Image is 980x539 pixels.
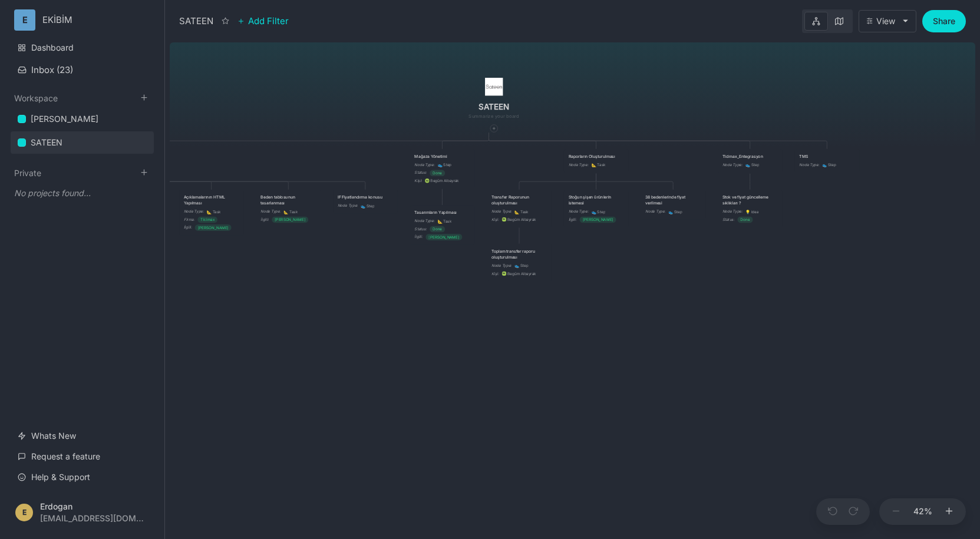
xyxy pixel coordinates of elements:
[428,234,459,240] span: [PERSON_NAME]
[430,178,458,184] div: Begüm Albayrak
[745,162,760,168] span: Step
[491,263,512,269] div: Node Type :
[14,9,150,31] button: EEKİBİM
[722,209,743,214] div: Node Type :
[822,163,828,167] i: 👟
[414,218,434,224] div: Node Type :
[487,190,552,227] div: Transfer Raporunun oluşturulmasıNode Type:📐TaskKişi:BABegüm Albayrak
[876,16,895,26] div: View
[745,209,758,214] span: Idea
[507,270,536,276] div: Begüm Albayrak
[11,108,154,131] div: [PERSON_NAME]
[722,217,735,223] div: Status :
[260,194,316,206] div: Beden tablosunun tasarlanması
[15,504,33,521] div: E
[564,149,629,173] div: Raporların OluşturulmasıNode Type:📐Task
[491,217,499,223] div: Kişi :
[722,154,778,160] div: Ticimax_Entegrasyon
[569,154,624,160] div: Raporların Oluşturulması
[425,178,430,183] div: BA
[237,14,289,28] button: Add Filter
[583,217,613,223] span: [PERSON_NAME]
[514,209,520,214] i: 📐
[40,502,144,511] div: Erdogan
[14,93,58,103] button: Workspace
[502,217,507,222] div: BA
[507,217,536,223] div: Begüm Albayrak
[207,209,221,214] span: Task
[745,209,751,214] i: 💡
[433,226,442,232] span: Done
[11,179,154,207] div: Private
[410,205,474,245] div: Tasarımların YapılmasıNode Type:📐TaskStatus:Doneİlgili:[PERSON_NAME]
[592,163,598,167] i: 📐
[592,209,606,214] span: Step
[718,149,783,173] div: Ticimax_EntegrasyonNode Type:👟Step
[361,203,375,209] span: Step
[722,194,778,206] div: Stok ve fiyat güncelleme sıklıkları ?
[423,62,565,133] div: icon
[11,131,154,154] div: SATEEN
[569,217,577,223] div: İlgili :
[514,263,520,268] i: 👟
[645,194,701,206] div: 38 bedenlerinde fiyat verilmesi
[569,162,589,168] div: Node Type :
[31,135,62,150] div: SATEEN
[668,209,674,214] i: 👟
[275,217,305,223] span: [PERSON_NAME]
[414,154,470,160] div: Mağaza Yönetimi
[338,203,358,209] div: Node Type :
[487,243,552,281] div: Toplam transfer raporu oluşturulmasıNode Type:👟StepKişi:BABegüm Albayrak
[11,466,154,488] a: Help & Support
[283,209,298,214] span: Task
[491,209,512,214] div: Node Type :
[799,154,854,160] div: TMS
[502,272,507,276] div: BA
[514,209,529,214] span: Task
[40,514,144,523] div: [EMAIL_ADDRESS][DOMAIN_NAME]
[822,162,836,168] span: Step
[641,190,705,220] div: 38 bedenlerinde fiyat verilmesiNode Type:👟Step
[909,498,937,525] button: 42%
[260,209,281,214] div: Node Type :
[179,14,213,28] div: SATEEN
[11,445,154,468] a: Request a feature
[14,9,35,31] div: E
[260,217,269,223] div: İlgili :
[438,163,444,167] i: 👟
[514,263,529,269] span: Step
[31,112,98,126] div: [PERSON_NAME]
[283,209,289,214] i: 📐
[11,425,154,447] a: Whats New
[42,15,131,25] div: EKİBİM
[184,194,239,206] div: Açıklamalarının HTML Yapılması
[414,170,427,176] div: Status :
[414,162,434,168] div: Node Type :
[184,224,192,230] div: İlgili :
[569,194,624,206] div: Stoğun şişen ürünlerin istemesi
[433,170,442,176] span: Done
[245,14,289,28] span: Add Filter
[14,168,41,178] button: Private
[745,163,751,167] i: 👟
[200,217,215,223] span: Ticimax
[668,209,682,214] span: Step
[799,162,819,168] div: Node Type :
[11,37,154,59] a: Dashboard
[11,104,154,158] div: Workspace
[645,209,665,214] div: Node Type :
[491,194,547,206] div: Transfer Raporunun oluşturulması
[485,78,503,95] img: icon
[333,190,398,214] div: IF Fiyatlandırma konusuNode Type:👟Step
[198,224,229,230] span: [PERSON_NAME]
[11,131,154,154] a: SATEEN
[414,210,470,216] div: Tasarımların Yapılması
[361,203,367,208] i: 👟
[179,190,244,236] div: Açıklamalarının HTML YapılmasıNode Type:📐TaskFirma:Ticimaxİlgili:[PERSON_NAME]
[718,190,783,228] div: Stok ve fiyat güncelleme sıklıkları ?Node Type:💡IdeaStatus:Done
[922,10,966,32] button: Share
[794,149,859,173] div: TMSNode Type:👟Step
[414,226,427,232] div: Status :
[207,209,213,214] i: 📐
[491,270,499,276] div: Kişi :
